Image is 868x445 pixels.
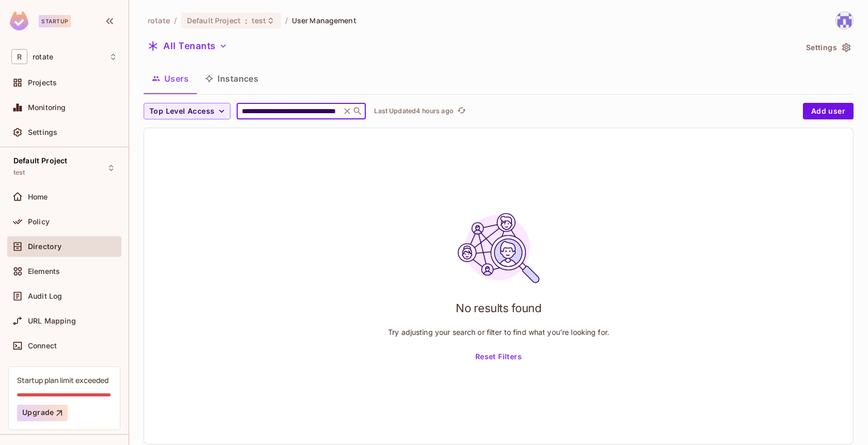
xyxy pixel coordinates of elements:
span: : [244,17,248,25]
div: Startup [39,15,71,27]
span: Top Level Access [149,105,214,118]
span: Projects [28,79,57,87]
button: Reset Filters [471,348,526,365]
span: test [13,168,25,177]
span: Default Project [13,157,67,165]
span: Default Project [187,16,241,25]
span: Click to refresh data [454,105,468,117]
button: Users [144,66,197,91]
span: refresh [457,106,466,116]
p: Try adjusting your search or filter to find what you’re looking for. [388,327,609,337]
span: Workspace: rotate [33,53,53,61]
span: Settings [28,128,57,136]
button: Instances [197,66,267,91]
li: / [285,16,288,25]
span: Connect [28,342,57,350]
button: Add user [803,103,854,119]
p: Last Updated 4 hours ago [374,107,453,115]
img: yoongjia@letsrotate.com [836,12,853,29]
span: User Management [292,16,357,25]
span: test [252,16,267,25]
span: Monitoring [28,103,66,112]
span: Policy [28,218,50,226]
span: Elements [28,267,60,275]
span: R [11,49,27,64]
h1: No results found [456,300,541,316]
button: Settings [802,39,854,56]
div: Startup plan limit exceeded [17,375,109,385]
span: Directory [28,242,61,251]
span: the active workspace [148,16,170,25]
span: URL Mapping [28,317,76,325]
span: Home [28,193,48,201]
span: Audit Log [28,292,62,300]
button: All Tenants [144,38,231,54]
img: SReyMgAAAABJRU5ErkJggg== [10,11,28,30]
button: Upgrade [17,405,68,421]
button: Top Level Access [144,103,230,119]
button: refresh [456,105,468,117]
li: / [174,16,177,25]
